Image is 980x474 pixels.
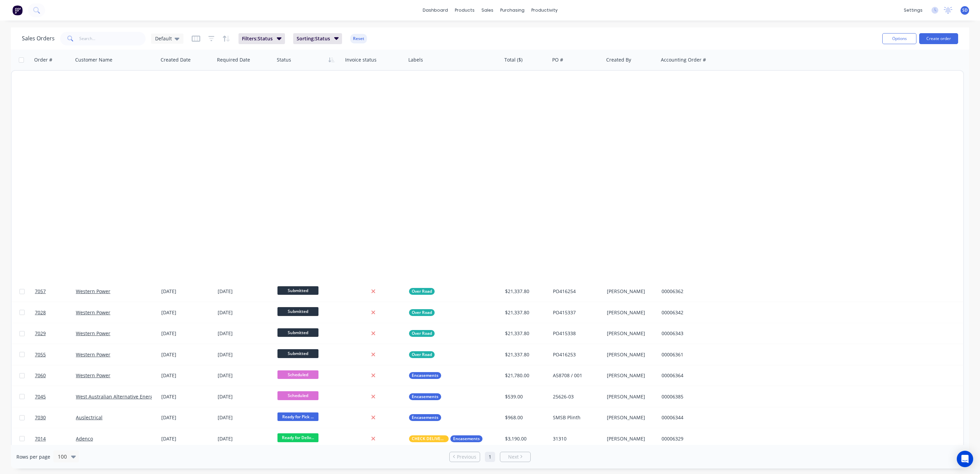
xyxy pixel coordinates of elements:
div: purchasing [497,5,528,15]
span: 7055 [35,351,46,358]
h1: Sales Orders [22,35,55,42]
button: Over Road [409,330,435,337]
span: Rows per page [16,453,50,460]
div: Labels [408,56,423,63]
a: Western Power [76,372,110,379]
span: Scheduled [277,370,318,379]
span: 7045 [35,393,46,400]
div: [PERSON_NAME] [607,351,654,358]
a: 7014 [35,429,76,449]
span: Submitted [277,286,318,295]
a: 7055 [35,344,76,365]
div: 00006385 [662,393,737,400]
span: Submitted [277,307,318,316]
div: 00006364 [662,372,737,379]
a: Western Power [76,351,110,358]
ul: Pagination [447,452,533,462]
div: [DATE] [218,309,272,316]
div: [DATE] [218,393,272,400]
div: [DATE] [161,393,212,400]
div: 00006361 [662,351,737,358]
a: West Australian Alternative Energy [76,393,155,400]
span: Encasements [412,372,438,379]
span: Default [155,35,172,42]
a: Previous page [450,453,480,460]
span: Over Road [412,309,432,316]
span: SD [962,7,968,13]
a: Western Power [76,330,110,337]
div: $21,337.80 [505,309,545,316]
a: Western Power [76,288,110,294]
div: [PERSON_NAME] [607,372,654,379]
div: [PERSON_NAME] [607,288,654,295]
div: [DATE] [218,288,272,295]
a: 7028 [35,302,76,323]
span: 7029 [35,330,46,337]
span: 7057 [35,288,46,295]
div: 00006343 [662,330,737,337]
div: Required Date [217,56,250,63]
div: Open Intercom Messenger [957,451,973,467]
button: Encasements [409,414,441,421]
div: 00006342 [662,309,737,316]
button: Encasements [409,372,441,379]
div: $21,337.80 [505,288,545,295]
div: PO # [552,56,563,63]
div: [PERSON_NAME] [607,309,654,316]
a: 7030 [35,407,76,428]
a: 7029 [35,323,76,344]
a: Auslectrical [76,414,103,421]
div: $968.00 [505,414,545,421]
div: Order # [34,56,52,63]
button: Reset [350,34,367,43]
div: settings [900,5,926,15]
a: Page 1 is your current page [485,452,495,462]
div: [DATE] [218,372,272,379]
div: [DATE] [161,414,212,421]
div: Created Date [161,56,191,63]
div: [PERSON_NAME] [607,393,654,400]
span: Scheduled [277,391,318,400]
div: Customer Name [75,56,112,63]
div: PO415337 [553,309,599,316]
a: Adenco [76,435,93,442]
div: [PERSON_NAME] [607,414,654,421]
div: SMSB Plinth [553,414,599,421]
button: Over Road [409,309,435,316]
div: sales [478,5,497,15]
span: Submitted [277,328,318,337]
span: 7030 [35,414,46,421]
button: Encasements [409,393,441,400]
div: [DATE] [161,372,212,379]
a: Western Power [76,309,110,316]
div: [DATE] [161,309,212,316]
span: Over Road [412,288,432,295]
a: Next page [500,453,530,460]
button: CHECK DELIVERY INSTRUCTIONSEncasements [409,435,482,442]
button: Over Road [409,288,435,295]
div: 00006344 [662,414,737,421]
div: [DATE] [161,330,212,337]
div: $3,190.00 [505,435,545,442]
span: Ready for Pick ... [277,412,318,421]
button: Filters:Status [239,33,285,44]
span: 7014 [35,435,46,442]
span: Sorting: Status [297,35,330,42]
span: 7060 [35,372,46,379]
div: productivity [528,5,561,15]
a: 7057 [35,281,76,302]
div: [DATE] [161,288,212,295]
div: [DATE] [218,330,272,337]
div: [DATE] [218,414,272,421]
span: Over Road [412,351,432,358]
span: Previous [457,453,476,460]
a: 7060 [35,365,76,386]
img: Factory [12,5,23,15]
div: $21,337.80 [505,351,545,358]
span: CHECK DELIVERY INSTRUCTIONS [412,435,446,442]
div: Total ($) [504,56,522,63]
div: [DATE] [218,435,272,442]
div: 31310 [553,435,599,442]
div: PO416254 [553,288,599,295]
div: Accounting Order # [661,56,706,63]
